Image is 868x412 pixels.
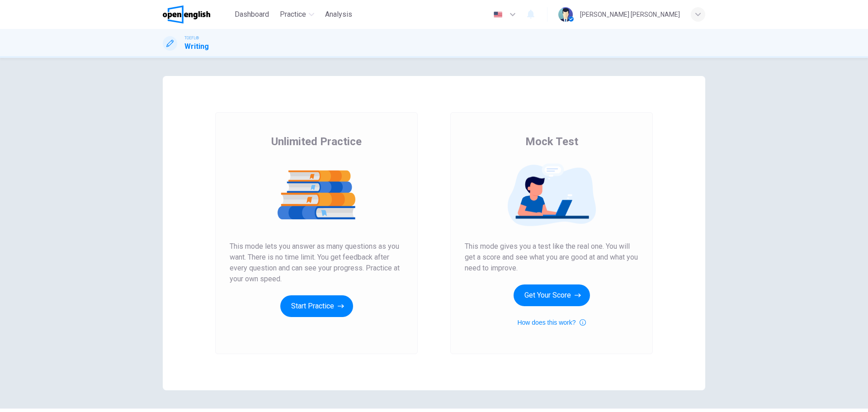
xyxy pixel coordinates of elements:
span: Dashboard [235,9,269,20]
img: Profile picture [558,7,573,22]
span: This mode lets you answer as many questions as you want. There is no time limit. You get feedback... [230,241,403,284]
span: Practice [280,9,306,20]
span: Mock Test [525,134,578,149]
button: Practice [276,6,318,23]
span: TOEFL® [184,35,199,41]
span: Unlimited Practice [271,134,362,149]
span: This mode gives you a test like the real one. You will get a score and see what you are good at a... [465,241,638,274]
button: Get Your Score [514,284,590,306]
button: How does this work? [517,317,585,328]
div: [PERSON_NAME] [PERSON_NAME] [580,9,680,20]
button: Start Practice [280,295,353,317]
span: Analysis [325,9,352,20]
button: Analysis [321,6,356,23]
a: OpenEnglish logo [163,5,231,24]
button: Dashboard [231,6,273,23]
h1: Writing [184,41,209,52]
img: OpenEnglish logo [163,5,210,24]
img: en [492,11,504,18]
